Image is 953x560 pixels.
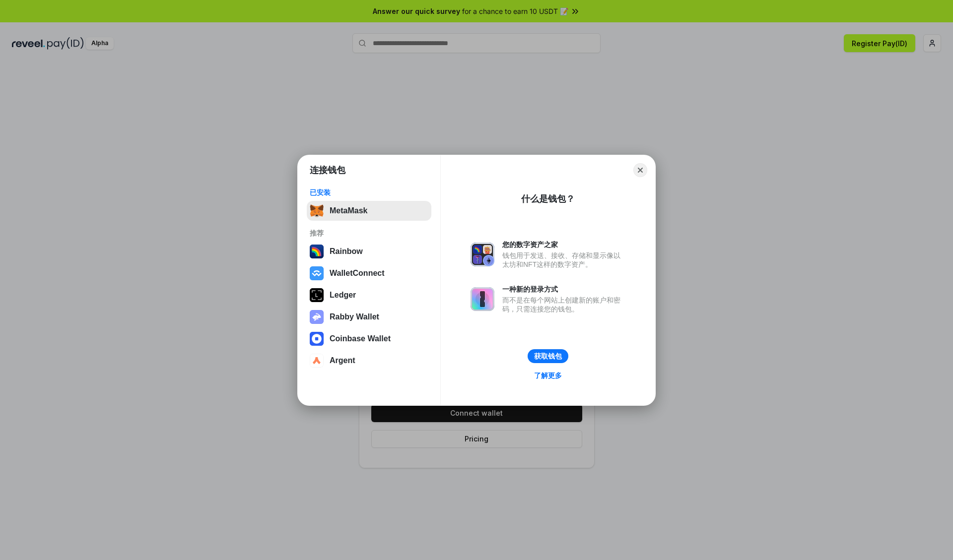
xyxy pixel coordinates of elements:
[310,229,428,238] div: 推荐
[307,201,431,221] button: MetaMask
[471,287,494,311] img: svg+xml,%3Csvg%20xmlns%3D%22http%3A%2F%2Fwww.w3.org%2F2000%2Fsvg%22%20fill%3D%22none%22%20viewBox...
[307,242,431,261] button: Rainbow
[310,164,345,176] h1: 连接钱包
[502,240,625,249] div: 您的数字资产之家
[502,296,625,313] div: 而不是在每个网站上创建新的账户和密码，只需连接您的钱包。
[528,369,568,382] a: 了解更多
[528,349,568,363] button: 获取钱包
[307,263,431,283] button: WalletConnect
[534,352,562,361] div: 获取钱包
[330,269,385,278] div: WalletConnect
[307,307,431,327] button: Rabby Wallet
[521,193,575,205] div: 什么是钱包？
[330,247,363,256] div: Rainbow
[310,245,324,258] img: svg+xml,%3Csvg%20width%3D%22120%22%20height%3D%22120%22%20viewBox%3D%220%200%20120%20120%22%20fil...
[330,206,367,215] div: MetaMask
[330,291,356,300] div: Ledger
[310,310,324,324] img: svg+xml,%3Csvg%20xmlns%3D%22http%3A%2F%2Fwww.w3.org%2F2000%2Fsvg%22%20fill%3D%22none%22%20viewBox...
[534,371,562,380] div: 了解更多
[310,266,324,280] img: svg+xml,%3Csvg%20width%3D%2228%22%20height%3D%2228%22%20viewBox%3D%220%200%2028%2028%22%20fill%3D...
[307,351,431,371] button: Argent
[502,285,625,294] div: 一种新的登录方式
[310,188,428,197] div: 已安装
[471,243,494,266] img: svg+xml,%3Csvg%20xmlns%3D%22http%3A%2F%2Fwww.w3.org%2F2000%2Fsvg%22%20fill%3D%22none%22%20viewBox...
[330,356,355,365] div: Argent
[330,312,379,321] div: Rabby Wallet
[310,332,324,346] img: svg+xml,%3Csvg%20width%3D%2228%22%20height%3D%2228%22%20viewBox%3D%220%200%2028%2028%22%20fill%3D...
[310,288,324,302] img: svg+xml,%3Csvg%20xmlns%3D%22http%3A%2F%2Fwww.w3.org%2F2000%2Fsvg%22%20width%3D%2228%22%20height%3...
[330,334,391,343] div: Coinbase Wallet
[307,329,431,349] button: Coinbase Wallet
[307,285,431,305] button: Ledger
[310,204,324,218] img: svg+xml,%3Csvg%20fill%3D%22none%22%20height%3D%2233%22%20viewBox%3D%220%200%2035%2033%22%20width%...
[633,163,647,177] button: Close
[310,354,324,368] img: svg+xml,%3Csvg%20width%3D%2228%22%20height%3D%2228%22%20viewBox%3D%220%200%2028%2028%22%20fill%3D...
[502,251,625,269] div: 钱包用于发送、接收、存储和显示像以太坊和NFT这样的数字资产。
